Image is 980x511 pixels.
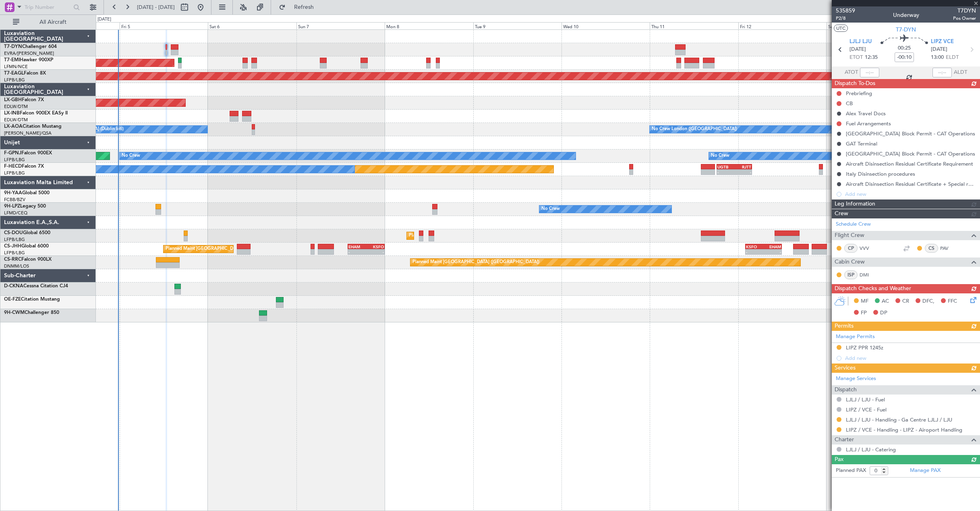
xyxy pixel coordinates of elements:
span: P2/8 [836,15,855,22]
div: EHAM [348,244,366,249]
a: EDLW/DTM [4,117,28,123]
span: ALDT [954,69,967,77]
span: LJLJ LJU [849,38,872,46]
span: 9H-YAA [4,191,22,195]
span: D-CKNA [4,284,23,289]
div: [DATE] [97,16,111,23]
div: - [746,249,764,254]
a: EDLW/DTM [4,104,28,110]
a: LFMN/NCE [4,64,28,70]
span: 535859 [836,6,855,15]
a: LFPB/LBG [4,170,25,176]
div: Sat 6 [208,22,296,29]
span: LX-INB [4,111,20,116]
a: 9H-CWMChallenger 850 [4,310,59,315]
span: F-HECD [4,164,22,169]
div: - [348,249,366,254]
div: Planned Maint [GEOGRAPHIC_DATA] ([GEOGRAPHIC_DATA]) [166,243,292,255]
div: Fri 12 [738,22,827,29]
div: EHAM [764,244,781,249]
div: Mon 8 [385,22,473,29]
div: - [734,170,751,174]
span: [DATE] - [DATE] [137,4,175,11]
a: LX-GBHFalcon 7X [4,98,44,102]
div: No Crew [122,150,140,162]
a: [PERSON_NAME]/QSA [4,130,52,136]
a: CS-JHHGlobal 6000 [4,244,49,249]
div: No Crew [711,150,729,162]
a: T7-EAGLFalcon 8X [4,71,46,76]
span: LX-GBH [4,98,22,102]
div: Planned Maint [GEOGRAPHIC_DATA] ([GEOGRAPHIC_DATA]) [412,256,539,268]
span: LIPZ VCE [931,38,954,46]
div: No Crew [541,203,560,215]
a: F-HECDFalcon 7X [4,164,44,169]
div: Underway [893,11,919,19]
span: OE-FZE [4,297,21,302]
a: 9H-LPZLegacy 500 [4,204,46,209]
a: EVRA/[PERSON_NAME] [4,50,54,56]
div: KSFO [746,244,764,249]
a: F-GPNJFalcon 900EX [4,151,52,156]
a: LFPB/LBG [4,77,25,83]
input: Trip Number [25,1,71,13]
div: Fri 5 [120,22,208,29]
div: Sat 13 [827,22,915,29]
span: 12:35 [865,54,878,62]
a: 9H-YAAGlobal 5000 [4,191,50,195]
div: KSFO [366,244,384,249]
a: DNMM/LOS [4,263,29,269]
button: UTC [834,25,848,32]
div: - [764,249,781,254]
span: CS-RRC [4,257,21,262]
span: T7DYN [953,6,976,15]
a: T7-DYNChallenger 604 [4,44,57,49]
div: Thu 11 [650,22,738,29]
a: LFPB/LBG [4,157,25,163]
a: CS-DOUGlobal 6500 [4,231,50,235]
span: 13:00 [931,54,944,62]
a: FCBB/BZV [4,197,25,203]
div: - [717,170,734,174]
a: D-CKNACessna Citation CJ4 [4,284,68,289]
span: Pos Owner [953,15,976,22]
span: T7-EMI [4,58,20,62]
span: 00:25 [898,44,911,52]
a: LFMD/CEQ [4,210,27,216]
span: [DATE] [849,46,866,54]
div: Sun 7 [296,22,385,29]
a: LFPB/LBG [4,250,25,256]
span: ETOT [849,54,863,62]
a: OE-FZECitation Mustang [4,297,60,302]
span: All Aircraft [21,19,85,25]
span: 9H-LPZ [4,204,20,209]
a: LX-AOACitation Mustang [4,124,62,129]
span: T7-DYN [4,44,22,49]
button: Refresh [275,1,323,14]
a: T7-EMIHawker 900XP [4,58,53,62]
a: LFPB/LBG [4,237,25,243]
span: CS-DOU [4,231,23,235]
span: T7-EAGL [4,71,24,76]
span: 9H-CWM [4,310,25,315]
span: LX-AOA [4,124,23,129]
div: Planned Maint [GEOGRAPHIC_DATA] ([GEOGRAPHIC_DATA]) [409,230,536,242]
div: Wed 10 [561,22,650,29]
a: LX-INBFalcon 900EX EASy II [4,111,68,116]
span: CS-JHH [4,244,21,249]
div: - [366,249,384,254]
span: [DATE] [931,46,947,54]
span: ATOT [845,69,858,77]
div: Tue 9 [473,22,561,29]
div: No Crew London ([GEOGRAPHIC_DATA]) [652,123,737,135]
div: UGTB [717,164,734,169]
button: All Aircraft [9,16,87,29]
span: ELDT [946,54,959,62]
span: Refresh [287,4,321,10]
div: RJTT [734,164,751,169]
span: T7-DYN [896,25,916,34]
a: CS-RRCFalcon 900LX [4,257,52,262]
span: F-GPNJ [4,151,21,156]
